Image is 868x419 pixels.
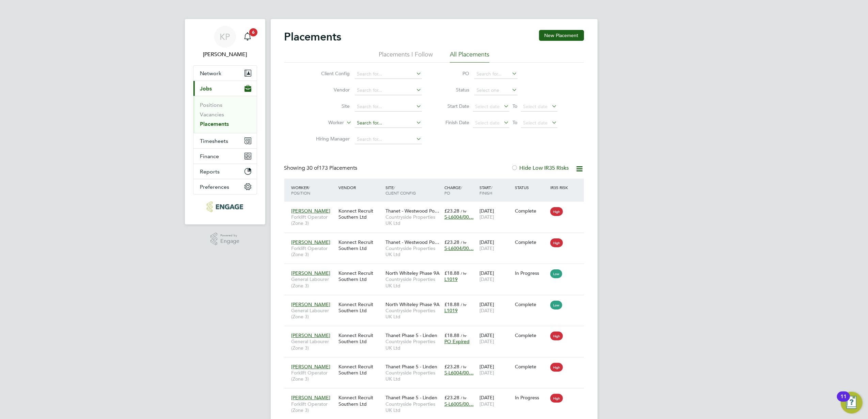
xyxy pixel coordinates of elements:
a: [PERSON_NAME]Forklift Operator (Zone 3)Konnect Recruit Southern LtdThanet - Westwood Po…Countrysi... [290,235,584,241]
a: Go to home page [193,201,257,212]
span: [DATE] [479,214,494,220]
div: Konnect Recruit Southern Ltd [337,329,384,348]
label: Status [439,87,470,93]
nav: Main navigation [185,19,265,224]
div: Complete [515,208,547,214]
a: [PERSON_NAME]Forklift Operator (Zone 3)Konnect Recruit Southern LtdThanet Phase 5 - LindenCountry... [290,360,584,366]
span: Thanet - Westwood Po… [385,208,439,214]
a: Positions [200,102,223,108]
div: Konnect Recruit Southern Ltd [337,267,384,286]
label: Worker [305,119,344,126]
div: [DATE] [478,360,513,379]
div: In Progress [515,270,547,276]
span: High [550,394,563,403]
button: Jobs [193,81,257,96]
input: Search for... [355,69,422,79]
span: L1019 [444,307,458,314]
li: All Placements [450,50,489,63]
span: High [550,207,563,216]
span: PO Expired [444,338,470,345]
div: Worker [290,181,337,199]
span: Powered by [220,233,239,238]
div: IR35 Risk [549,181,572,194]
button: Preferences [193,179,257,194]
h2: Placements [284,30,342,44]
span: [PERSON_NAME] [291,364,331,370]
div: Charge [443,181,478,199]
span: / hr [461,208,467,214]
span: Countryside Properties UK Ltd [385,214,441,226]
span: Countryside Properties UK Ltd [385,307,441,320]
div: [DATE] [478,236,513,255]
button: Open Resource Center, 11 new notifications [841,392,863,414]
span: Network [200,70,222,77]
span: / hr [461,395,467,400]
span: £18.88 [444,332,459,338]
span: S-L6004/00… [444,370,474,376]
span: Thanet Phase 5 - Linden [385,332,437,338]
span: Engage [220,238,239,244]
span: To [511,118,520,127]
a: 6 [241,26,254,48]
a: Placements [200,121,229,127]
span: £23.28 [444,208,459,214]
span: Select date [523,120,548,126]
div: In Progress [515,395,547,401]
label: Hiring Manager [311,136,350,142]
span: Jobs [200,85,212,92]
span: [PERSON_NAME] [291,301,331,307]
span: [PERSON_NAME] [291,270,331,276]
span: L1019 [444,276,458,282]
input: Search for... [355,135,422,144]
div: [DATE] [478,298,513,317]
span: Forklift Operator (Zone 3) [291,401,335,413]
span: Select date [523,103,548,110]
span: North Whiteley Phase 9A [385,301,440,307]
div: Konnect Recruit Southern Ltd [337,360,384,379]
span: / Position [291,185,311,196]
span: S-L6004/00… [444,214,474,220]
span: Select date [475,103,500,110]
a: [PERSON_NAME]Forklift Operator (Zone 3)Konnect Recruit Southern LtdThanet Phase 5 - LindenCountry... [290,391,584,397]
span: £23.28 [444,239,459,245]
span: / hr [461,240,467,245]
span: Kasia Piwowar [193,50,257,58]
span: [PERSON_NAME] [291,332,331,338]
button: Finance [193,149,257,164]
span: 6 [249,28,257,36]
span: Countryside Properties UK Ltd [385,276,441,288]
label: Hide Low IR35 Risks [511,165,569,171]
span: Forklift Operator (Zone 3) [291,245,335,257]
div: Complete [515,239,547,245]
a: Vacancies [200,111,224,118]
span: High [550,332,563,340]
span: [PERSON_NAME] [291,239,331,245]
span: £18.88 [444,270,459,276]
span: [PERSON_NAME] [291,208,331,214]
span: / hr [461,302,467,307]
div: Jobs [193,96,257,133]
div: Showing [284,165,359,172]
div: Site [384,181,443,199]
span: £23.28 [444,364,459,370]
span: [DATE] [479,276,494,282]
div: Konnect Recruit Southern Ltd [337,298,384,317]
span: [DATE] [479,401,494,407]
div: Start [478,181,513,199]
span: Countryside Properties UK Ltd [385,370,441,382]
span: Finance [200,153,219,160]
span: Countryside Properties UK Ltd [385,245,441,257]
div: Vendor [337,181,384,194]
span: 173 Placements [307,165,358,171]
a: [PERSON_NAME]General Labourer (Zone 3)Konnect Recruit Southern LtdNorth Whiteley Phase 9ACountrys... [290,266,584,272]
span: Thanet - Westwood Po… [385,239,439,245]
span: [DATE] [479,338,494,345]
span: To [511,102,520,111]
span: High [550,363,563,372]
span: Forklift Operator (Zone 3) [291,370,335,382]
span: General Labourer (Zone 3) [291,307,335,320]
a: [PERSON_NAME]General Labourer (Zone 3)Konnect Recruit Southern LtdThanet Phase 5 - LindenCountrys... [290,329,584,334]
span: Countryside Properties UK Ltd [385,401,441,413]
div: Konnect Recruit Southern Ltd [337,391,384,410]
div: Konnect Recruit Southern Ltd [337,204,384,223]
